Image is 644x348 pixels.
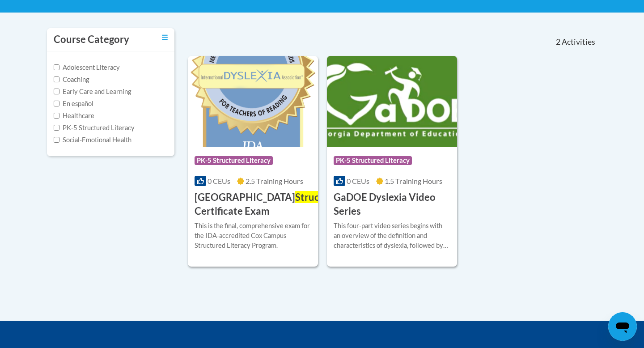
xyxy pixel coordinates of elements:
[188,56,318,266] a: Course LogoPK-5 Structured Literacy0 CEUs2.5 Training Hours [GEOGRAPHIC_DATA]StructuredLiteracy C...
[295,191,344,203] span: Structured
[195,191,381,218] h3: [GEOGRAPHIC_DATA] Literacy Certificate Exam
[54,89,59,94] input: Checkbox for Options
[54,125,59,131] input: Checkbox for Options
[54,101,59,106] input: Checkbox for Options
[54,135,131,145] label: Social-Emotional Health
[54,111,94,121] label: Healthcare
[195,156,273,165] span: PK-5 Structured Literacy
[562,37,595,47] span: Activities
[162,33,168,42] a: Toggle collapse
[54,63,120,72] label: Adolescent Literacy
[54,33,129,47] h3: Course Category
[208,177,230,185] span: 0 CEUs
[334,221,450,250] div: This four-part video series begins with an overview of the definition and characteristics of dysl...
[54,137,59,143] input: Checkbox for Options
[246,177,303,185] span: 2.5 Training Hours
[327,56,457,266] a: Course LogoPK-5 Structured Literacy0 CEUs1.5 Training Hours GaDOE Dyslexia Video SeriesThis four-...
[327,56,457,147] img: Course Logo
[54,75,89,85] label: Coaching
[54,99,93,109] label: En español
[608,312,637,341] iframe: Button to launch messaging window
[54,64,59,70] input: Checkbox for Options
[556,37,560,47] span: 2
[334,191,450,218] h3: GaDOE Dyslexia Video Series
[188,56,318,147] img: Course Logo
[54,113,59,119] input: Checkbox for Options
[347,177,369,185] span: 0 CEUs
[334,156,412,165] span: PK-5 Structured Literacy
[195,221,311,250] div: This is the final, comprehensive exam for the IDA-accredited Cox Campus Structured Literacy Program.
[54,76,59,82] input: Checkbox for Options
[385,177,442,185] span: 1.5 Training Hours
[54,87,131,97] label: Early Care and Learning
[54,123,135,133] label: PK-5 Structured Literacy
